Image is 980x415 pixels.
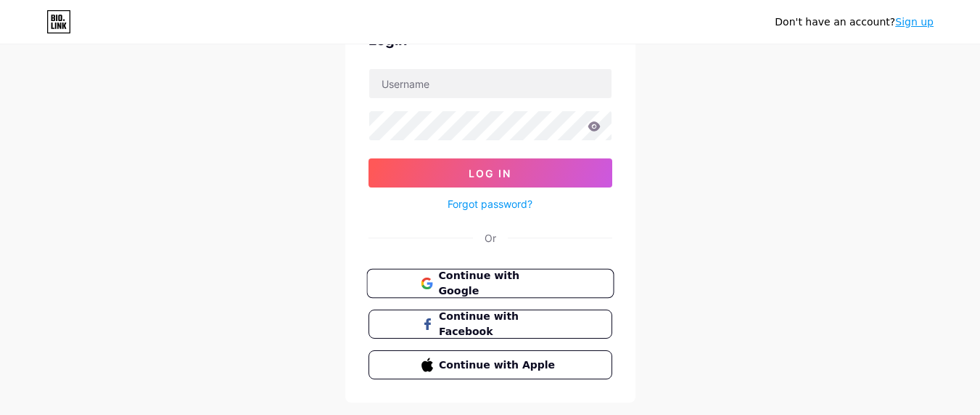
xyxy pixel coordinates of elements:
[368,158,612,188] button: Log In
[366,269,614,299] button: Continue with Google
[485,230,496,246] div: Or
[439,358,559,373] span: Continue with Apple
[775,15,934,30] div: Don't have an account?
[448,196,532,211] a: Forgot password?
[439,309,559,339] span: Continue with Facebook
[368,310,612,339] button: Continue with Facebook
[895,16,934,28] a: Sign up
[368,350,612,379] button: Continue with Apple
[369,69,612,98] input: Username
[368,269,612,298] a: Continue with Google
[438,268,559,299] span: Continue with Google
[469,167,511,180] span: Log In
